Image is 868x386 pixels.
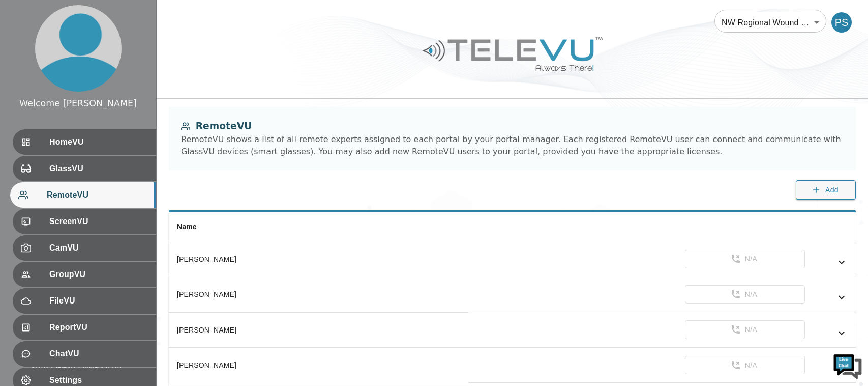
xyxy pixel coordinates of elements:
div: [PERSON_NAME] [177,325,460,335]
div: RemoteVU [181,119,844,133]
div: [PERSON_NAME] [177,289,460,299]
span: Name [177,223,197,231]
div: CamVU [13,235,156,261]
span: RemoteVU [47,189,148,201]
div: RemoteVU [10,182,156,208]
div: ReportVU [13,315,156,340]
div: RemoteVU shows a list of all remote experts assigned to each portal by your portal manager. Each ... [181,133,844,158]
span: GroupVU [49,268,148,281]
div: NW Regional Wound Care [714,8,826,37]
div: Welcome [PERSON_NAME] [19,97,137,110]
div: ScreenVU [13,209,156,234]
span: HomeVU [49,136,148,148]
button: Add [796,180,856,200]
span: CamVU [49,242,148,254]
div: GlassVU [13,156,156,181]
div: ChatVU [13,341,156,367]
span: ChatVU [49,348,148,360]
span: ReportVU [49,321,148,334]
span: Add [825,184,839,197]
div: [PERSON_NAME] [177,360,460,370]
img: Chat Widget [832,350,863,381]
div: GroupVU [13,262,156,287]
img: Logo [421,33,604,75]
div: FileVU [13,288,156,314]
div: HomeVU [13,129,156,155]
span: FileVU [49,295,148,307]
div: [PERSON_NAME] [177,254,460,264]
span: ScreenVU [49,215,148,228]
div: PS [831,12,852,33]
img: profile.png [35,5,122,92]
span: GlassVU [49,162,148,175]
